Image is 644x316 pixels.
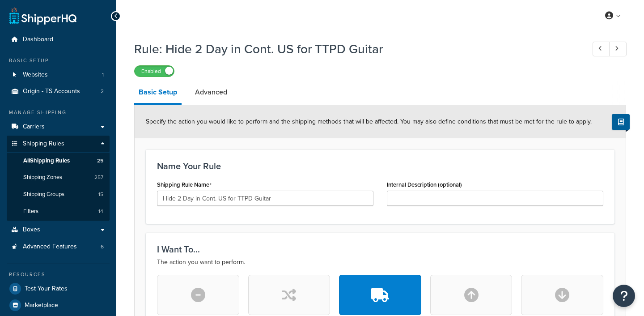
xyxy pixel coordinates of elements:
[7,281,110,297] a: Test Your Rates
[7,83,110,100] a: Origin - TS Accounts2
[7,239,110,255] a: Advanced Features6
[387,181,462,188] label: Internal Description (optional)
[94,174,103,181] span: 257
[7,239,110,255] li: Advanced Features
[7,109,110,116] div: Manage Shipping
[7,186,110,203] li: Shipping Groups
[613,285,635,307] button: Open Resource Center
[101,88,104,95] span: 2
[7,169,110,186] a: Shipping Zones257
[7,203,110,220] a: Filters14
[23,36,53,43] span: Dashboard
[7,57,110,64] div: Basic Setup
[135,66,174,77] label: Enabled
[612,114,630,130] button: Show Help Docs
[23,243,77,251] span: Advanced Features
[23,140,64,148] span: Shipping Rules
[98,208,103,215] span: 14
[7,67,110,83] a: Websites1
[25,302,58,309] span: Marketplace
[98,191,103,198] span: 15
[23,208,38,215] span: Filters
[7,203,110,220] li: Filters
[25,285,68,293] span: Test Your Rates
[97,157,103,165] span: 25
[7,169,110,186] li: Shipping Zones
[7,271,110,278] div: Resources
[7,31,110,48] a: Dashboard
[102,71,104,79] span: 1
[191,81,232,103] a: Advanced
[23,157,70,165] span: All Shipping Rules
[593,42,610,56] a: Previous Record
[157,161,603,171] h3: Name Your Rule
[157,257,603,268] p: The action you want to perform.
[7,153,110,169] a: AllShipping Rules25
[23,191,64,198] span: Shipping Groups
[7,67,110,83] li: Websites
[609,42,627,56] a: Next Record
[23,226,40,234] span: Boxes
[134,40,576,58] h1: Rule: Hide 2 Day in Cont. US for TTPD Guitar
[23,88,80,95] span: Origin - TS Accounts
[7,83,110,100] li: Origin - TS Accounts
[23,123,45,131] span: Carriers
[7,222,110,238] a: Boxes
[146,117,592,126] span: Specify the action you would like to perform and the shipping methods that will be affected. You ...
[7,119,110,135] a: Carriers
[7,297,110,313] a: Marketplace
[157,181,212,188] label: Shipping Rule Name
[157,244,603,254] h3: I Want To...
[134,81,182,105] a: Basic Setup
[7,186,110,203] a: Shipping Groups15
[101,243,104,251] span: 6
[7,136,110,221] li: Shipping Rules
[23,174,62,181] span: Shipping Zones
[23,71,48,79] span: Websites
[7,136,110,152] a: Shipping Rules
